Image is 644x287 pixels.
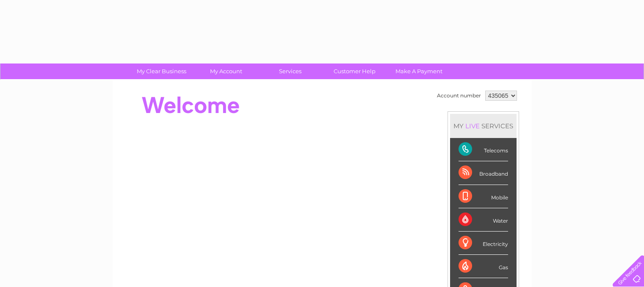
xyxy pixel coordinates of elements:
[127,63,196,79] a: My Clear Business
[450,114,517,138] div: MY SERVICES
[459,208,508,232] div: Water
[459,255,508,278] div: Gas
[459,138,508,161] div: Telecoms
[320,63,390,79] a: Customer Help
[191,63,261,79] a: My Account
[384,63,454,79] a: Make A Payment
[255,63,325,79] a: Services
[464,122,481,130] div: LIVE
[435,88,483,103] td: Account number
[459,232,508,255] div: Electricity
[459,161,508,185] div: Broadband
[459,185,508,208] div: Mobile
